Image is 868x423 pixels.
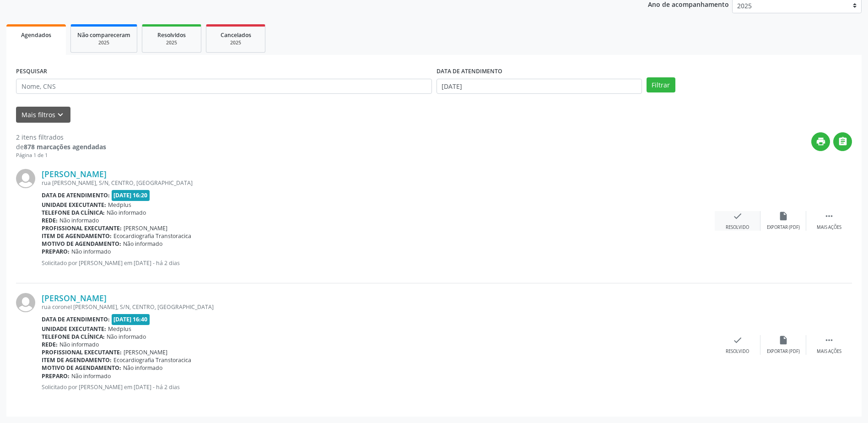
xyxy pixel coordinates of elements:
span: [DATE] 16:40 [112,314,150,325]
span: [PERSON_NAME] [124,224,167,232]
img: img [16,169,35,188]
div: 2025 [77,39,130,46]
span: Não informado [123,364,162,372]
i: check [733,211,743,221]
div: Mais ações [817,348,841,355]
b: Data de atendimento: [42,191,110,199]
div: Exportar (PDF) [767,348,800,355]
span: Medplus [108,201,131,209]
input: Selecione um intervalo [437,79,642,94]
i:  [838,136,848,146]
div: Mais ações [817,224,841,231]
i: check [733,335,743,345]
p: Solicitado por [PERSON_NAME] em [DATE] - há 2 dias [42,259,715,267]
div: de [16,142,106,152]
span: Não informado [71,372,111,380]
b: Item de agendamento: [42,356,112,364]
span: Não informado [107,333,146,341]
i: keyboard_arrow_down [55,110,65,120]
span: Agendados [21,31,51,39]
span: Não informado [71,248,111,255]
b: Unidade executante: [42,201,106,209]
i: insert_drive_file [778,335,788,345]
p: Solicitado por [PERSON_NAME] em [DATE] - há 2 dias [42,383,715,391]
strong: 878 marcações agendadas [24,142,106,151]
span: Cancelados [221,31,251,39]
div: rua coronel [PERSON_NAME], S/N, CENTRO, [GEOGRAPHIC_DATA] [42,303,715,311]
label: DATA DE ATENDIMENTO [437,65,502,79]
a: [PERSON_NAME] [42,169,107,179]
div: 2 itens filtrados [16,132,106,142]
div: Página 1 de 1 [16,152,106,159]
i: print [816,136,826,146]
b: Telefone da clínica: [42,333,105,341]
b: Rede: [42,217,58,224]
b: Motivo de agendamento: [42,364,121,372]
span: Ecocardiografia Transtoracica [113,356,191,364]
b: Preparo: [42,372,70,380]
div: 2025 [149,39,194,46]
button: Filtrar [647,77,675,93]
b: Preparo: [42,248,70,255]
span: Ecocardiografia Transtoracica [113,232,191,240]
div: rua [PERSON_NAME], S/N, CENTRO, [GEOGRAPHIC_DATA] [42,179,715,187]
b: Profissional executante: [42,224,122,232]
span: [PERSON_NAME] [124,348,167,356]
b: Telefone da clínica: [42,209,105,217]
button: print [811,132,830,151]
span: Não informado [123,240,162,248]
span: Não informado [107,209,146,217]
b: Item de agendamento: [42,232,112,240]
i:  [824,211,834,221]
input: Nome, CNS [16,79,432,94]
div: 2025 [213,39,259,46]
button:  [833,132,852,151]
span: [DATE] 16:20 [112,190,150,201]
span: Não informado [59,341,99,348]
label: PESQUISAR [16,65,47,79]
span: Medplus [108,325,131,333]
span: Não informado [59,217,99,224]
i: insert_drive_file [778,211,788,221]
b: Rede: [42,341,58,348]
div: Resolvido [726,224,749,231]
span: Não compareceram [77,31,130,39]
a: [PERSON_NAME] [42,293,107,303]
b: Data de atendimento: [42,315,110,323]
img: img [16,293,35,312]
b: Profissional executante: [42,348,122,356]
b: Motivo de agendamento: [42,240,121,248]
div: Exportar (PDF) [767,224,800,231]
b: Unidade executante: [42,325,106,333]
button: Mais filtroskeyboard_arrow_down [16,107,70,123]
div: Resolvido [726,348,749,355]
span: Resolvidos [157,31,186,39]
i:  [824,335,834,345]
